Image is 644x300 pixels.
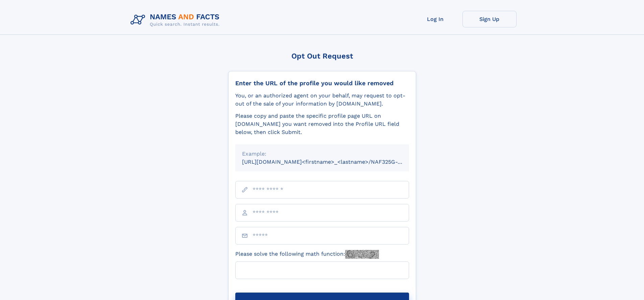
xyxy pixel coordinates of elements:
[408,11,462,27] a: Log In
[235,112,409,136] div: Please copy and paste the specific profile page URL on [DOMAIN_NAME] you want removed into the Pr...
[242,159,422,165] small: [URL][DOMAIN_NAME]<firstname>_<lastname>/NAF325G-xxxxxxxx
[235,250,379,259] label: Please solve the following math function:
[462,11,517,27] a: Sign Up
[242,150,402,158] div: Example:
[235,92,409,108] div: You, or an authorized agent on your behalf, may request to opt-out of the sale of your informatio...
[128,11,225,29] img: Logo Names and Facts
[235,79,409,87] div: Enter the URL of the profile you would like removed
[228,52,416,60] div: Opt Out Request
